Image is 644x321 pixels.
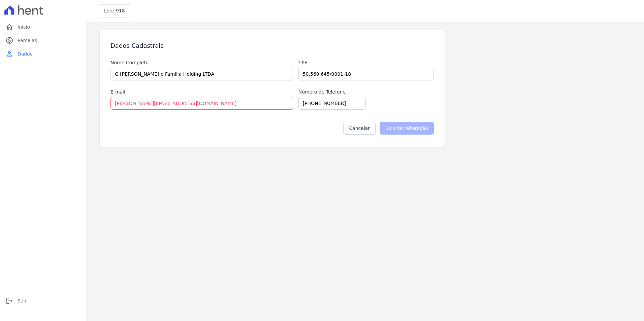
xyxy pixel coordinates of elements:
i: home [5,23,13,31]
span: Parcelas [18,37,37,44]
span: Início [18,24,30,30]
span: Dados [18,50,32,57]
i: person [5,50,13,58]
i: paid [5,36,13,44]
a: personDados [3,47,84,61]
label: Cpf [298,59,434,66]
input: Solicitar alteração [380,122,434,135]
h3: Dados Cadastrais [110,42,164,50]
label: Nome Completo [110,59,293,66]
label: E-mail [110,88,293,96]
a: Cancelar [343,122,376,135]
i: logout [5,297,13,305]
label: Número de Telefone [298,88,346,96]
h3: Lote: [104,7,125,14]
span: Sair [18,297,27,304]
a: homeInício [3,20,84,34]
a: logoutSair [3,294,84,308]
a: paidParcelas [3,34,84,47]
span: 918 [116,8,125,13]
